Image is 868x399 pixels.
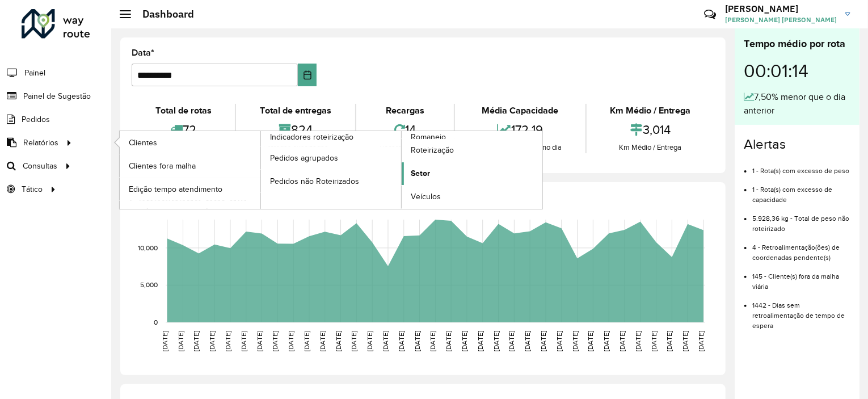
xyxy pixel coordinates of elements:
[744,90,850,117] div: 7,50% menor que o dia anterior
[224,331,231,351] text: [DATE]
[602,331,610,351] text: [DATE]
[402,186,542,208] a: Veículos
[129,160,196,172] span: Clientes fora malha
[120,131,402,209] a: Indicadores roteirização
[492,331,500,351] text: [DATE]
[23,160,57,172] span: Consultas
[319,331,326,351] text: [DATE]
[725,15,837,25] span: [PERSON_NAME] [PERSON_NAME]
[555,331,563,351] text: [DATE]
[240,331,247,351] text: [DATE]
[138,244,158,251] text: 10,000
[398,331,405,351] text: [DATE]
[411,131,446,143] span: Romaneio
[270,175,360,187] span: Pedidos não Roteirizados
[461,331,468,351] text: [DATE]
[270,131,354,143] span: Indicadores roteirização
[752,234,850,263] li: 4 - Retroalimentação(ões) de coordenadas pendente(s)
[752,205,850,234] li: 5.928,36 kg - Total de peso não roteirizado
[414,331,421,351] text: [DATE]
[22,183,43,195] span: Tático
[402,162,542,185] a: Setor
[366,331,373,351] text: [DATE]
[744,52,850,90] div: 00:01:14
[508,331,516,351] text: [DATE]
[350,331,357,351] text: [DATE]
[22,114,50,125] span: Pedidos
[154,318,158,326] text: 0
[666,331,673,351] text: [DATE]
[752,157,850,176] li: 1 - Rota(s) com excesso de peso
[134,104,232,117] div: Total de rotas
[411,167,430,179] span: Setor
[359,104,451,117] div: Recargas
[458,117,582,142] div: 172,19
[161,331,168,351] text: [DATE]
[681,331,689,351] text: [DATE]
[132,46,154,60] label: Data
[589,104,711,117] div: Km Médio / Entrega
[140,282,158,289] text: 5,000
[271,331,279,351] text: [DATE]
[477,331,484,351] text: [DATE]
[24,67,45,79] span: Painel
[120,154,260,177] a: Clientes fora malha
[208,331,216,351] text: [DATE]
[589,117,711,142] div: 3,014
[411,191,441,203] span: Veículos
[382,331,389,351] text: [DATE]
[261,131,543,209] a: Romaneio
[256,331,263,351] text: [DATE]
[402,139,542,162] a: Roteirização
[697,331,705,351] text: [DATE]
[752,176,850,205] li: 1 - Rota(s) com excesso de capacidade
[287,331,294,351] text: [DATE]
[725,3,837,14] h3: [PERSON_NAME]
[120,131,260,154] a: Clientes
[698,2,722,27] a: Contato Rápido
[131,8,194,20] h2: Dashboard
[192,331,200,351] text: [DATE]
[429,331,437,351] text: [DATE]
[744,36,850,52] div: Tempo médio por rota
[650,331,658,351] text: [DATE]
[23,137,58,149] span: Relatórios
[458,104,582,117] div: Média Capacidade
[445,331,452,351] text: [DATE]
[524,331,531,351] text: [DATE]
[239,117,352,142] div: 824
[634,331,642,351] text: [DATE]
[752,263,850,292] li: 145 - Cliente(s) fora da malha viária
[23,90,91,102] span: Painel de Sugestão
[134,117,232,142] div: 72
[618,331,626,351] text: [DATE]
[129,137,157,149] span: Clientes
[120,178,260,200] a: Edição tempo atendimento
[587,331,595,351] text: [DATE]
[411,144,454,156] span: Roteirização
[335,331,342,351] text: [DATE]
[239,104,352,117] div: Total de entregas
[744,136,850,153] h4: Alertas
[261,146,402,169] a: Pedidos agrupados
[270,152,338,164] span: Pedidos agrupados
[177,331,184,351] text: [DATE]
[129,183,222,195] span: Edição tempo atendimento
[298,64,317,86] button: Choose Date
[359,117,451,142] div: 14
[589,142,711,153] div: Km Médio / Entrega
[303,331,310,351] text: [DATE]
[261,170,402,192] a: Pedidos não Roteirizados
[571,331,579,351] text: [DATE]
[752,292,850,331] li: 1442 - Dias sem retroalimentação de tempo de espera
[540,331,547,351] text: [DATE]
